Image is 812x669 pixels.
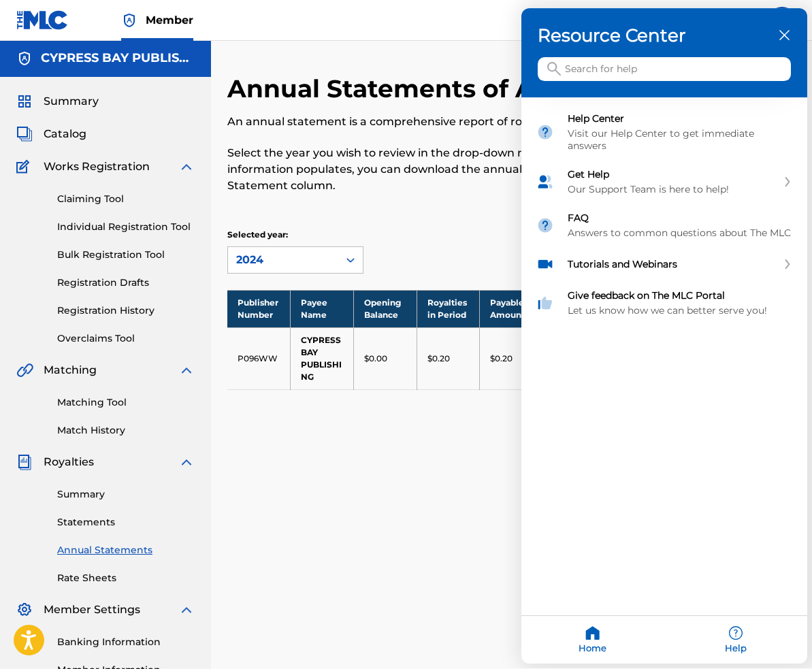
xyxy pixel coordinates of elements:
[521,98,807,325] div: Resource center home modules
[536,217,554,235] img: module icon
[568,259,777,271] div: Tutorials and Webinars
[568,113,792,125] div: Help Center
[783,178,792,187] svg: expand
[547,63,561,76] svg: icon
[783,260,792,270] svg: expand
[568,305,792,317] div: Let us know how we can better serve you!
[536,295,554,312] img: module icon
[568,212,792,225] div: FAQ
[521,161,807,204] div: Get Help
[521,105,807,161] div: Help Center
[536,124,554,142] img: module icon
[538,58,791,82] input: Search for help
[521,617,664,664] div: Home
[521,248,807,282] div: Tutorials and Webinars
[664,617,807,664] div: Help
[521,204,807,248] div: FAQ
[521,98,807,325] div: entering resource center home
[538,25,791,47] h3: Resource Center
[568,227,792,240] div: Answers to common questions about The MLC
[568,184,777,196] div: Our Support Team is here to help!
[521,282,807,325] div: Give feedback on The MLC Portal
[568,290,792,302] div: Give feedback on The MLC Portal
[778,29,791,42] div: close resource center
[568,169,777,181] div: Get Help
[568,128,792,152] div: Visit our Help Center to get immediate answers
[536,256,554,274] img: module icon
[536,174,554,191] img: module icon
